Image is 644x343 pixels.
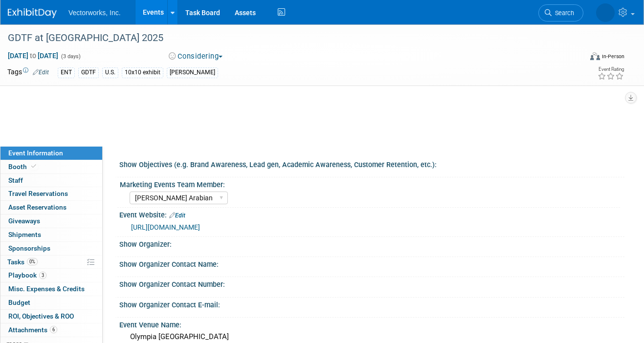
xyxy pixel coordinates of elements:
[8,299,30,306] span: Budget
[538,4,583,21] a: Search
[7,258,38,266] span: Tasks
[598,67,624,72] div: Event Rating
[60,53,81,60] span: (3 days)
[8,244,50,252] span: Sponsorships
[0,242,102,255] a: Sponsorships
[0,296,102,309] a: Budget
[28,52,38,60] span: to
[0,269,102,282] a: Playbook3
[552,9,574,17] span: Search
[119,298,624,310] div: Show Organizer Contact E-mail:
[8,285,85,293] span: Misc. Expenses & Credits
[8,203,67,211] span: Asset Reservations
[50,326,57,333] span: 6
[8,176,23,184] span: Staff
[534,51,624,65] div: Event Format
[8,312,74,320] span: ROI, Objectives & ROO
[590,52,600,60] img: Format-Inperson.png
[8,8,57,18] img: ExhibitDay
[0,323,102,337] a: Attachments6
[0,201,102,214] a: Asset Reservations
[31,164,36,169] i: Booth reservation complete
[39,272,46,279] span: 3
[0,147,102,160] a: Event Information
[122,67,163,78] div: 10x10 exhibit
[33,69,49,76] a: Edit
[8,326,57,334] span: Attachments
[0,310,102,323] a: ROI, Objectives & ROO
[120,177,620,190] div: Marketing Events Team Member:
[68,9,121,17] span: Vectorworks, Inc.
[131,223,200,231] a: [URL][DOMAIN_NAME]
[4,29,572,47] div: GDTF at [GEOGRAPHIC_DATA] 2025
[601,53,624,60] div: In-Person
[8,149,63,157] span: Event Information
[596,3,615,22] img: Tania Arabian
[0,282,102,296] a: Misc. Expenses & Credits
[7,51,59,60] span: [DATE] [DATE]
[8,217,40,225] span: Giveaways
[119,157,624,170] div: Show Objectives (e.g. Brand Awareness, Lead gen, Academic Awareness, Customer Retention, etc.):
[7,67,49,78] td: Tags
[119,237,624,249] div: Show Organizer:
[8,231,41,238] span: Shipments
[102,67,118,78] div: U.S.
[0,228,102,241] a: Shipments
[0,160,102,173] a: Booth
[0,256,102,269] a: Tasks0%
[8,190,68,197] span: Travel Reservations
[119,257,624,269] div: Show Organizer Contact Name:
[165,51,226,62] button: Considering
[119,208,624,220] div: Event Website:
[0,174,102,187] a: Staff
[119,318,624,330] div: Event Venue Name:
[0,187,102,200] a: Travel Reservations
[167,67,218,78] div: [PERSON_NAME]
[78,67,99,78] div: GDTF
[27,258,38,265] span: 0%
[8,163,38,171] span: Booth
[58,67,75,78] div: ENT
[0,214,102,228] a: Giveaways
[119,277,624,289] div: Show Organizer Contact Number:
[8,271,46,279] span: Playbook
[169,212,185,219] a: Edit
